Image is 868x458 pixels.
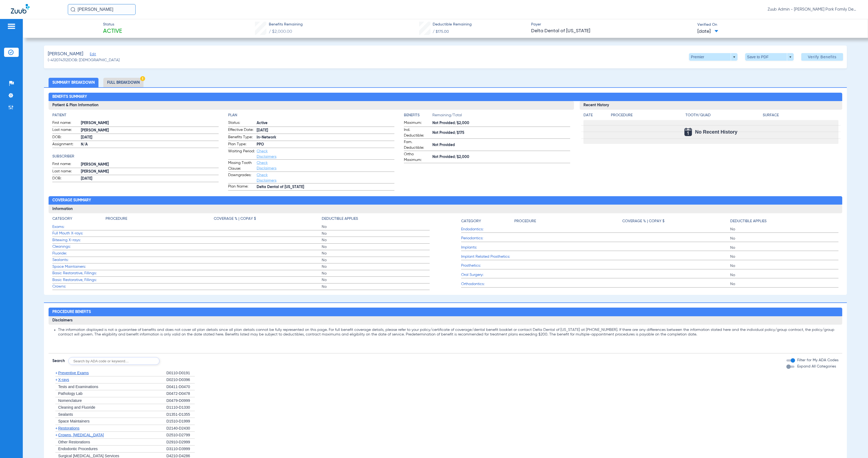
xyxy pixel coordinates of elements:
span: / $2,000.00 [269,30,292,34]
span: Ortho Maximum: [404,151,430,163]
button: Save to PDF [745,53,794,61]
h2: Procedure Benefits [49,308,842,316]
span: Missing Tooth Clause: [228,160,255,172]
span: Not Provided/$2,000 [432,120,570,126]
h2: Benefits Summary [49,93,842,101]
span: Other Restorations [58,440,90,444]
span: No [322,251,430,256]
h4: Category [52,216,72,222]
span: N/A [81,142,219,147]
span: [PERSON_NAME] [81,128,219,133]
span: No [730,227,838,232]
span: Nomenclature [58,398,82,403]
h4: Tooth/Quad [685,112,761,118]
span: No [730,245,838,250]
span: [PERSON_NAME] [81,162,219,167]
span: Preventive Exams [58,371,89,375]
div: D3110-D3999 [166,446,195,453]
h4: Procedure [514,218,536,224]
span: DOB: [52,134,79,141]
h4: Coverage % | Copay $ [622,218,665,224]
div: D1110-D1330 [166,404,195,411]
span: Deductible Remaining [433,22,472,27]
label: Filter for My ADA Codes [796,357,838,363]
div: D2140-D2430 [166,425,195,432]
span: No [322,284,430,289]
span: Payer [531,22,693,27]
h4: Deductible Applies [322,216,358,222]
span: [PERSON_NAME] [48,51,83,57]
span: Space Maintainers: [52,264,106,270]
app-breakdown-title: Deductible Applies [322,216,430,224]
app-breakdown-title: Plan [228,112,394,118]
h2: Coverage Summary [49,196,842,205]
span: Restorations [58,426,79,430]
span: No [322,237,430,243]
app-breakdown-title: Tooth/Quad [685,112,761,120]
span: Verified On [697,22,859,28]
span: Expand All Categories [797,365,836,368]
a: Check Disclaimers [257,149,276,159]
span: Verify Benefits [808,55,837,59]
h4: Category [461,218,481,224]
app-breakdown-title: Category [52,216,106,224]
app-breakdown-title: Procedure [611,112,684,120]
span: PPO [257,142,394,147]
div: D2510-D2799 [166,432,195,439]
span: Delta Dental of [US_STATE] [257,184,394,190]
span: First name: [52,161,79,168]
div: D1510-D1999 [166,418,195,425]
h3: Patient & Plan Information [49,101,574,110]
span: Sealants: [52,257,106,263]
span: Endodontic Procedures [58,447,98,451]
h4: Deductible Applies [730,218,767,224]
span: [DATE] [81,135,219,140]
h4: Coverage % | Copay $ [214,216,256,222]
span: Tests and Examinations [58,385,98,389]
h4: Patient [52,112,219,118]
span: + [55,433,58,437]
h4: Subscriber [52,154,219,159]
span: Basic Restorative, Fillings: [52,270,106,276]
span: Periodontics: [461,236,514,241]
span: No [730,236,838,241]
span: In-Network [257,135,394,140]
span: [DATE] [81,176,219,182]
span: No Recent History [695,129,738,135]
span: Basic Restorative, Fillings: [52,277,106,283]
h3: Information [49,205,842,213]
span: Zuub Admin - [PERSON_NAME] Park Family Dentistry [768,7,857,12]
app-breakdown-title: Category [461,216,514,226]
span: Edit [90,52,95,57]
app-breakdown-title: Procedure [514,216,622,226]
span: Delta Dental of [US_STATE] [531,28,693,34]
span: No [322,264,430,269]
span: Active [103,28,122,35]
app-breakdown-title: Coverage % | Copay $ [214,216,322,224]
img: Search Icon [71,7,75,12]
h3: Recent History [580,101,842,110]
span: Cleaning and Fluoride [58,405,95,409]
li: The information displayed is not a guarantee of benefits and does not cover all plan details sinc... [58,328,838,337]
input: Search for patients [68,4,136,15]
span: + [55,378,58,382]
span: No [322,224,430,230]
span: No [322,244,430,250]
span: Exams: [52,224,106,230]
li: Full Breakdown [103,78,143,87]
h4: Surface [763,112,838,118]
span: No [730,254,838,259]
span: [DATE] [697,28,718,35]
a: Check Disclaimers [257,161,276,170]
span: Assignment: [52,141,79,148]
span: First name: [52,120,79,127]
app-breakdown-title: Benefits [404,112,432,120]
li: Summary Breakdown [49,78,98,87]
span: Space Maintainers [58,419,90,423]
span: Last name: [52,169,79,175]
span: Not Provided [432,142,570,148]
span: Bitewing X-rays: [52,237,106,243]
img: Calendar [684,128,692,136]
